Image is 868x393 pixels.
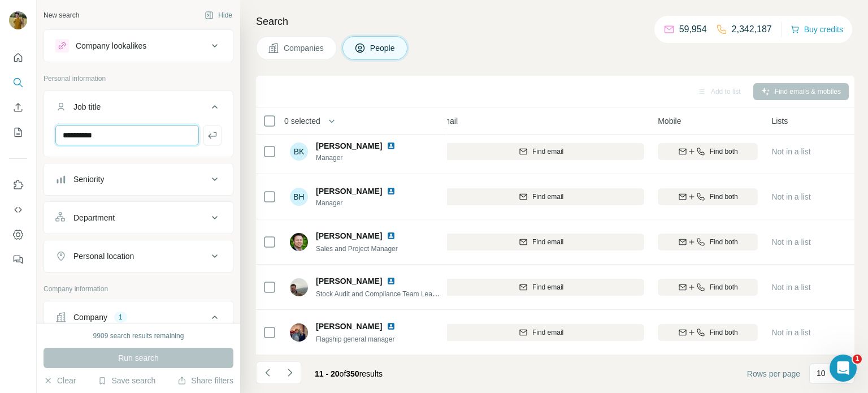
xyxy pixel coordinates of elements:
span: Find email [532,327,563,338]
span: Rows per page [747,368,800,379]
button: Find both [658,279,758,296]
span: Flagship general manager [316,335,394,343]
span: 11 - 20 [315,369,340,378]
div: Job title [73,101,101,113]
button: Dashboard [9,224,27,245]
span: [PERSON_NAME] [316,230,382,241]
button: Company1 [44,304,233,335]
img: LinkedIn logo [387,322,396,331]
img: Avatar [290,323,308,342]
button: Buy credits [791,21,843,37]
span: Not in a list [771,328,810,337]
button: Find email [438,143,644,160]
span: 350 [346,369,359,378]
span: Find email [532,192,563,202]
button: Department [44,204,233,231]
img: Avatar [290,233,308,251]
span: Stock Audit and Compliance Team Leader [316,289,442,298]
span: Email [438,115,458,127]
span: Find email [532,237,563,247]
div: Company lookalikes [76,40,146,51]
img: LinkedIn logo [387,277,396,286]
span: Manager [316,198,400,208]
button: Search [9,72,27,93]
span: 1 [853,355,862,364]
span: of [340,369,346,378]
img: LinkedIn logo [387,231,396,240]
button: Company lookalikes [44,32,233,59]
button: Use Surfe API [9,200,27,220]
span: Sales and Project Manager [316,245,398,253]
div: 1 [114,312,127,322]
span: Find both [710,327,738,338]
img: LinkedIn logo [387,187,396,196]
button: Find email [438,188,644,205]
p: 59,954 [679,23,707,36]
div: Company [73,312,107,323]
button: Enrich CSV [9,97,27,118]
div: Personal location [73,251,134,262]
div: Department [73,212,115,223]
div: BK [290,142,308,161]
button: Quick start [9,47,27,68]
button: Find both [658,188,758,205]
button: Find email [438,324,644,341]
button: Navigate to next page [279,361,301,384]
button: Find both [658,234,758,251]
span: Manager [316,153,400,163]
span: Companies [284,42,325,54]
button: Job title [44,93,233,125]
button: Navigate to previous page [256,361,279,384]
iframe: Intercom live chat [830,355,857,382]
span: Find both [710,146,738,157]
span: [PERSON_NAME] [316,140,382,152]
button: Personal location [44,243,233,270]
div: BH [290,188,308,206]
span: [PERSON_NAME] [316,275,382,287]
p: 2,342,187 [732,23,772,36]
p: 10 [817,368,826,379]
span: Find both [710,282,738,292]
span: Not in a list [771,192,810,201]
button: Feedback [9,249,27,270]
img: LinkedIn logo [387,141,396,150]
img: Avatar [9,11,27,29]
p: Company information [44,284,233,294]
span: 0 selected [284,115,320,127]
div: Seniority [73,174,104,185]
span: Find email [532,146,563,157]
button: Seniority [44,166,233,193]
button: Find email [438,279,644,296]
span: Lists [771,115,788,127]
span: Not in a list [771,237,810,247]
span: Find both [710,237,738,247]
button: Find both [658,143,758,160]
button: Share filters [177,375,233,386]
span: Find both [710,192,738,202]
span: Mobile [658,115,681,127]
span: [PERSON_NAME] [316,321,382,332]
button: Save search [98,375,155,386]
img: Avatar [290,278,308,296]
button: Hide [197,7,240,24]
button: Use Surfe on LinkedIn [9,175,27,195]
span: results [315,369,383,378]
span: People [370,42,396,54]
span: Not in a list [771,283,810,292]
span: Not in a list [771,147,810,156]
span: Find email [532,282,563,292]
button: Clear [44,375,76,386]
p: Personal information [44,74,233,84]
span: [PERSON_NAME] [316,185,382,197]
div: New search [44,10,79,20]
h4: Search [256,14,854,29]
button: Find email [438,234,644,251]
div: 9909 search results remaining [93,331,184,341]
button: Find both [658,324,758,341]
button: My lists [9,122,27,142]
